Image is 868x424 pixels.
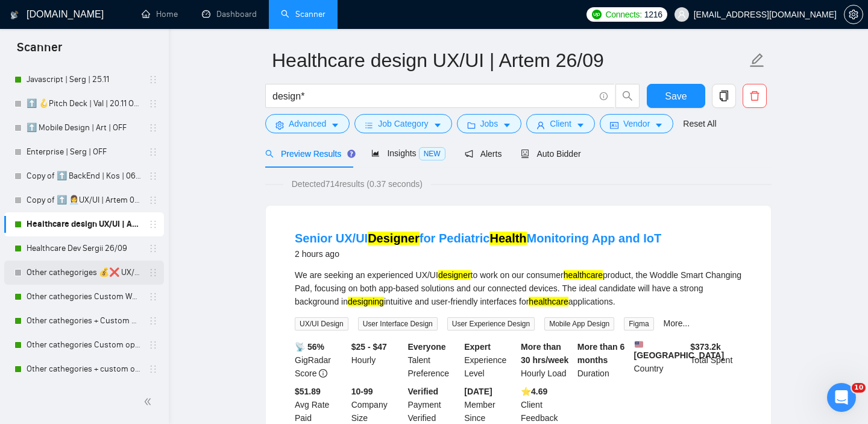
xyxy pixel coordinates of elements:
[457,114,522,133] button: folderJobscaret-down
[27,140,141,164] a: Enterprise | Serg | OFF
[148,220,158,229] span: holder
[664,318,690,328] a: More...
[371,148,445,158] span: Insights
[844,10,863,19] a: setting
[743,84,767,108] button: delete
[623,117,650,130] span: Vendor
[265,114,350,133] button: settingAdvancedcaret-down
[295,247,661,261] div: 2 hours ago
[27,92,141,116] a: ⬆️ 🪝Pitch Deck | Val | 20.11 OFF
[521,387,547,396] b: ⭐️ 4.69
[600,114,673,133] button: idcardVendorcaret-down
[295,317,348,331] span: UX/UI Design
[295,387,321,396] b: $51.89
[295,268,742,308] div: We are seeking an experienced UX/UI to work on our consumer product, the Woddle Smart Changing Pa...
[148,171,158,181] span: holder
[295,342,324,352] b: 📡 56%
[348,297,384,306] mark: designing
[368,232,420,245] mark: Designer
[467,121,476,130] span: folder
[678,10,686,19] span: user
[575,340,632,380] div: Duration
[289,117,326,130] span: Advanced
[148,292,158,302] span: holder
[143,396,156,408] span: double-left
[683,117,716,130] a: Reset All
[576,121,585,130] span: caret-down
[605,8,641,21] span: Connects:
[354,114,451,133] button: barsJob Categorycaret-down
[665,89,687,104] span: Save
[564,270,603,280] mark: healthcare
[419,147,445,160] span: NEW
[148,147,158,157] span: holder
[465,150,473,158] span: notification
[852,383,866,393] span: 10
[521,149,580,159] span: Auto Bidder
[521,342,568,365] b: More than 30 hrs/week
[272,45,747,75] input: Scanner name...
[292,340,349,380] div: GigRadar Score
[202,9,257,19] a: dashboardDashboard
[148,123,158,133] span: holder
[27,164,141,188] a: Copy of ⬆️ BackEnd | Kos | 06.05
[378,117,428,130] span: Job Category
[634,340,725,360] b: [GEOGRAPHIC_DATA]
[577,342,625,365] b: More than 6 months
[462,340,518,380] div: Experience Level
[712,90,735,101] span: copy
[351,342,387,352] b: $25 - $47
[27,309,141,333] a: Other cathegories + Custom open🪝 Branding &Logo | Val | 15/05 added other end
[712,84,736,108] button: copy
[544,317,614,331] span: Mobile App Design
[464,387,492,396] b: [DATE]
[690,342,721,352] b: $ 373.2k
[644,8,662,21] span: 1216
[265,150,274,158] span: search
[331,121,339,130] span: caret-down
[844,10,863,19] span: setting
[275,121,284,130] span: setting
[635,340,643,349] img: 🇺🇸
[529,297,568,306] mark: healthcare
[550,117,571,130] span: Client
[351,387,373,396] b: 10-99
[521,150,529,158] span: robot
[592,10,602,19] img: upwork-logo.png
[371,149,380,157] span: area-chart
[610,121,618,130] span: idcard
[503,121,511,130] span: caret-down
[489,232,526,245] mark: Health
[148,75,158,84] span: holder
[27,188,141,212] a: Copy of ⬆️ 👩‍💼UX/UI | Artem 06/05 changed start
[358,317,438,331] span: User Interface Design
[27,333,141,357] a: Other cathegories Custom open🪝👩‍💼 Web Design | Artem 11/09 other start
[600,92,608,100] span: info-circle
[655,121,663,130] span: caret-down
[447,317,535,331] span: User Experience Design
[465,149,502,159] span: Alerts
[27,285,141,309] a: Other cathegories Custom Web Design | Val | 11.09 filters changed
[346,148,357,159] div: Tooltip anchor
[265,149,352,159] span: Preview Results
[616,90,639,101] span: search
[615,84,640,108] button: search
[319,369,327,378] span: info-circle
[281,9,325,19] a: searchScanner
[647,84,705,108] button: Save
[148,195,158,205] span: holder
[365,121,373,130] span: bars
[148,244,158,253] span: holder
[632,340,688,380] div: Country
[518,340,575,380] div: Hourly Load
[27,116,141,140] a: ⬆️ Mobile Design | Art | OFF
[27,68,141,92] a: Javascript | Serg | 25.11
[349,340,406,380] div: Hourly
[27,261,141,285] a: Other cathegoriges 💰❌ UX/UI | Artem | 27.11 тимчасово вимкнула
[844,5,863,24] button: setting
[283,177,431,191] span: Detected 714 results (0.37 seconds)
[7,39,72,64] span: Scanner
[827,383,856,412] iframe: Intercom live chat
[433,121,442,130] span: caret-down
[148,364,158,374] span: holder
